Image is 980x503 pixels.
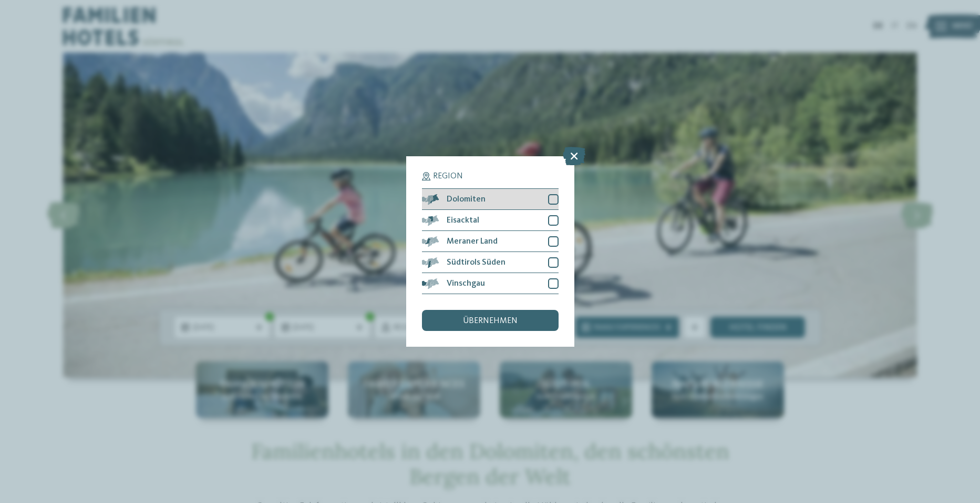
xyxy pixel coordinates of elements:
[447,237,498,246] span: Meraner Land
[463,317,518,325] span: übernehmen
[447,258,506,267] span: Südtirols Süden
[433,172,463,180] span: Region
[447,216,479,225] span: Eisacktal
[447,195,486,204] span: Dolomiten
[447,279,485,288] span: Vinschgau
